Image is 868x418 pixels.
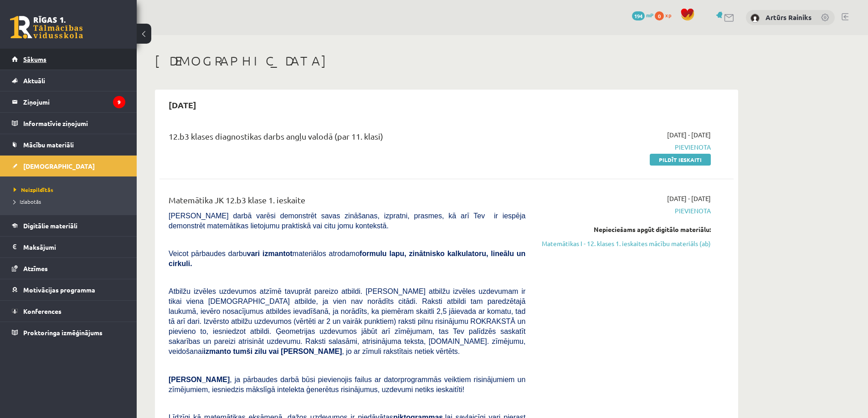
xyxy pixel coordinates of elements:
div: Nepieciešams apgūt digitālo materiālu: [539,225,711,234]
a: Konferences [12,301,125,322]
a: Informatīvie ziņojumi [12,113,125,134]
h1: [DEMOGRAPHIC_DATA] [155,53,738,69]
a: Maksājumi [12,237,125,257]
span: Atzīmes [23,264,48,272]
span: Pievienota [539,206,711,216]
a: Rīgas 1. Tālmācības vidusskola [10,16,83,39]
span: Proktoringa izmēģinājums [23,328,103,337]
b: tumši zilu vai [PERSON_NAME] [233,347,342,355]
a: Izlabotās [14,197,128,206]
span: 0 [655,11,664,20]
a: Sākums [12,49,125,70]
legend: Informatīvie ziņojumi [23,113,125,134]
span: [PERSON_NAME] darbā varēsi demonstrēt savas zināšanas, izpratni, prasmes, kā arī Tev ir iespēja d... [169,212,525,230]
span: Mācību materiāli [23,141,74,149]
span: Atbilžu izvēles uzdevumos atzīmē tavuprāt pareizo atbildi. [PERSON_NAME] atbilžu izvēles uzdevuma... [169,287,525,355]
a: Digitālie materiāli [12,215,125,236]
span: Veicot pārbaudes darbu materiālos atrodamo [169,250,525,267]
span: Neizpildītās [14,186,53,193]
a: Ziņojumi9 [12,91,125,112]
span: Pievienota [539,142,711,152]
span: Aktuāli [23,76,45,85]
a: 0 xp [655,11,676,19]
img: Artūrs Rainiks [750,14,760,23]
a: 194 mP [632,11,653,19]
a: Pildīt ieskaiti [650,154,711,166]
legend: Ziņojumi [23,91,125,112]
a: Mācību materiāli [12,134,125,155]
i: 9 [113,96,125,108]
span: , ja pārbaudes darbā būsi pievienojis failus ar datorprogrammās veiktiem risinājumiem un zīmējumi... [169,376,525,393]
span: Digitālie materiāli [23,222,77,230]
span: [DATE] - [DATE] [667,130,711,140]
h2: [DATE] [159,94,205,116]
span: mP [646,11,653,19]
div: 12.b3 klases diagnostikas darbs angļu valodā (par 11. klasi) [169,130,525,147]
span: [DATE] - [DATE] [667,194,711,203]
span: [DEMOGRAPHIC_DATA] [23,162,95,170]
a: Artūrs Rainiks [765,13,812,22]
a: Aktuāli [12,70,125,91]
a: Atzīmes [12,258,125,279]
b: izmanto [204,347,231,355]
span: Sākums [23,55,46,63]
span: [PERSON_NAME] [169,376,230,383]
span: Izlabotās [14,198,41,205]
span: xp [665,11,671,19]
a: [DEMOGRAPHIC_DATA] [12,156,125,176]
span: Motivācijas programma [23,286,95,294]
a: Motivācijas programma [12,279,125,300]
b: vari izmantot [247,250,293,257]
span: Konferences [23,307,62,315]
span: 194 [632,11,645,20]
a: Neizpildītās [14,186,128,194]
legend: Maksājumi [23,237,125,257]
a: Matemātikas I - 12. klases 1. ieskaites mācību materiāls (ab) [539,239,711,248]
div: Matemātika JK 12.b3 klase 1. ieskaite [169,194,525,211]
b: formulu lapu, zinātnisko kalkulatoru, lineālu un cirkuli. [169,250,525,267]
a: Proktoringa izmēģinājums [12,322,125,343]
